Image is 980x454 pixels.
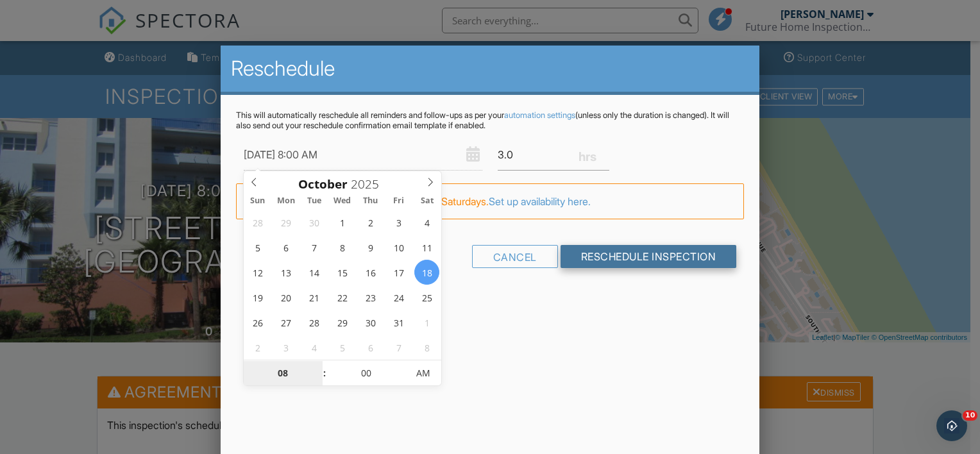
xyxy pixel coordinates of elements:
[273,210,298,235] span: September 29, 2025
[330,260,355,285] span: October 15, 2025
[386,335,411,360] span: November 7, 2025
[245,310,270,335] span: October 26, 2025
[386,235,411,260] span: October 10, 2025
[414,260,439,285] span: October 18, 2025
[386,210,411,235] span: October 3, 2025
[357,197,385,205] span: Thu
[358,210,383,235] span: October 2, 2025
[236,110,744,131] p: This will automatically reschedule all reminders and follow-ups as per your (unless only the dura...
[273,235,298,260] span: October 6, 2025
[489,195,591,208] a: Set up availability here.
[273,285,298,310] span: October 20, 2025
[405,360,441,386] span: Click to toggle
[323,360,326,386] span: :
[245,235,270,260] span: October 5, 2025
[358,235,383,260] span: October 9, 2025
[326,360,405,386] input: Scroll to increment
[414,285,439,310] span: October 25, 2025
[328,197,357,205] span: Wed
[273,310,298,335] span: October 27, 2025
[330,235,355,260] span: October 8, 2025
[330,210,355,235] span: October 1, 2025
[301,260,326,285] span: October 14, 2025
[386,260,411,285] span: October 17, 2025
[358,310,383,335] span: October 30, 2025
[330,335,355,360] span: November 5, 2025
[273,335,298,360] span: November 3, 2025
[272,197,300,205] span: Mon
[504,110,575,120] a: automation settings
[245,335,270,360] span: November 2, 2025
[414,210,439,235] span: October 4, 2025
[963,410,977,421] span: 10
[301,210,326,235] span: September 30, 2025
[330,310,355,335] span: October 29, 2025
[414,335,439,360] span: November 8, 2025
[301,335,326,360] span: November 4, 2025
[386,310,411,335] span: October 31, 2025
[414,235,439,260] span: October 11, 2025
[244,197,272,205] span: Sun
[245,260,270,285] span: October 12, 2025
[348,176,390,192] input: Scroll to increment
[231,56,749,81] h2: Reschedule
[245,210,270,235] span: September 28, 2025
[301,235,326,260] span: October 7, 2025
[561,245,737,268] input: Reschedule Inspection
[244,361,323,387] input: Scroll to increment
[936,410,967,441] iframe: Intercom live chat
[414,310,439,335] span: November 1, 2025
[273,260,298,285] span: October 13, 2025
[358,335,383,360] span: November 6, 2025
[245,285,270,310] span: October 19, 2025
[236,183,744,219] div: FYI: [PERSON_NAME] is not scheduled on Saturdays.
[472,245,558,268] div: Cancel
[301,310,326,335] span: October 28, 2025
[298,178,348,190] span: Scroll to increment
[413,197,441,205] span: Sat
[301,285,326,310] span: October 21, 2025
[300,197,328,205] span: Tue
[385,197,413,205] span: Fri
[330,285,355,310] span: October 22, 2025
[358,285,383,310] span: October 23, 2025
[358,260,383,285] span: October 16, 2025
[386,285,411,310] span: October 24, 2025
